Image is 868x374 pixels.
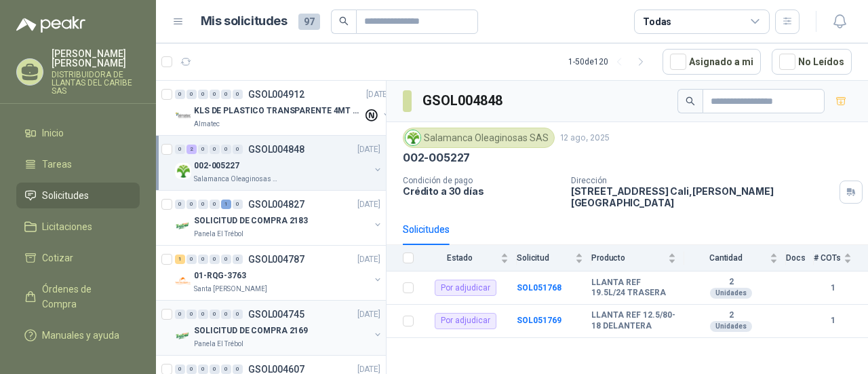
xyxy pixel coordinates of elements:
div: Unidades [710,288,752,299]
h1: Mis solicitudes [201,12,288,31]
span: Solicitudes [42,188,89,203]
span: Cantidad [684,253,767,263]
p: Dirección [571,176,834,185]
div: 0 [198,200,208,209]
img: Company Logo [406,130,420,145]
b: LLANTA REF 19.5L/24 TRASERA [591,278,676,299]
b: SOL051769 [517,316,561,325]
p: GSOL004848 [248,145,304,154]
div: 0 [210,310,220,319]
div: 0 [221,90,231,99]
div: Solicitudes [403,222,450,237]
p: [STREET_ADDRESS] Cali , [PERSON_NAME][GEOGRAPHIC_DATA] [571,185,834,208]
p: [DATE] [357,143,380,156]
div: 2 [186,145,197,154]
p: GSOL004827 [248,200,304,209]
th: # COTs [814,245,868,272]
img: Company Logo [175,273,191,289]
div: 1 - 50 de 120 [568,51,652,73]
div: 0 [233,90,243,99]
div: 0 [233,145,243,154]
p: 12 ago, 2025 [560,132,610,145]
p: Crédito a 30 días [403,185,560,197]
span: search [339,16,349,26]
img: Company Logo [175,108,191,124]
th: Solicitud [517,245,591,272]
div: 0 [175,145,185,154]
p: Panela El Trébol [194,229,243,240]
p: GSOL004912 [248,90,304,99]
th: Docs [786,245,814,272]
a: Solicitudes [16,183,140,208]
a: 0 2 0 0 0 0 GSOL004848[DATE] Company Logo002-005227Salamanca Oleaginosas SAS [175,141,383,185]
div: 0 [175,310,185,319]
a: Licitaciones [16,214,140,240]
span: Solicitud [517,253,572,263]
div: 0 [186,90,197,99]
b: 1 [814,282,852,295]
p: 01-RQG-3763 [194,269,246,282]
span: search [686,96,695,106]
p: [DATE] [357,198,380,211]
a: 0 0 0 0 1 0 GSOL004827[DATE] Company LogoSOLICITUD DE COMPRA 2183Panela El Trébol [175,196,383,240]
div: 0 [198,310,208,319]
a: Cotizar [16,245,140,271]
p: [DATE] [357,253,380,266]
b: LLANTA REF 12.5/80-18 DELANTERA [591,310,676,331]
th: Cantidad [684,245,786,272]
div: 0 [186,310,197,319]
a: Tareas [16,151,140,177]
p: Condición de pago [403,176,560,185]
div: 0 [210,145,220,154]
p: GSOL004787 [248,255,304,264]
div: 1 [221,200,231,209]
span: Manuales y ayuda [42,328,119,343]
div: 0 [198,255,208,264]
b: 2 [684,310,778,321]
div: 0 [186,364,197,374]
span: Inicio [42,126,64,141]
div: 0 [175,364,185,374]
th: Estado [422,245,517,272]
span: Órdenes de Compra [42,282,127,312]
b: 1 [814,314,852,327]
div: Todas [643,14,671,29]
p: [DATE] [357,308,380,321]
a: SOL051768 [517,283,561,293]
a: 1 0 0 0 0 0 GSOL004787[DATE] Company Logo01-RQG-3763Santa [PERSON_NAME] [175,251,383,295]
a: 0 0 0 0 0 0 GSOL004745[DATE] Company LogoSOLICITUD DE COMPRA 2169Panela El Trébol [175,306,383,350]
img: Company Logo [175,218,191,234]
button: Asignado a mi [663,49,761,75]
div: 0 [210,364,220,374]
a: 0 0 0 0 0 0 GSOL004912[DATE] Company LogoKLS DE PLASTICO TRANSPARENTE 4MT CAL 4 Y CINTA TRAAlmatec [175,86,392,130]
div: 0 [210,255,220,264]
div: 0 [221,364,231,374]
p: [DATE] [366,88,389,101]
p: SOLICITUD DE COMPRA 2169 [194,324,308,337]
p: SOLICITUD DE COMPRA 2183 [194,214,308,227]
p: 002-005227 [403,151,470,165]
a: Manuales y ayuda [16,322,140,348]
div: 0 [210,200,220,209]
span: Producto [591,253,665,263]
img: Logo peakr [16,16,85,33]
div: Por adjudicar [435,280,496,296]
span: Tareas [42,157,72,172]
div: Por adjudicar [435,313,496,329]
a: Inicio [16,120,140,146]
p: KLS DE PLASTICO TRANSPARENTE 4MT CAL 4 Y CINTA TRA [194,105,363,117]
div: Salamanca Oleaginosas SAS [403,128,555,148]
div: 0 [198,145,208,154]
div: 0 [186,255,197,264]
span: Licitaciones [42,219,92,234]
span: Estado [422,253,498,263]
img: Company Logo [175,163,191,179]
div: 0 [233,200,243,209]
span: # COTs [814,253,841,263]
span: 97 [298,14,320,30]
p: 002-005227 [194,160,239,172]
img: Company Logo [175,328,191,344]
div: 0 [221,145,231,154]
p: Salamanca Oleaginosas SAS [194,174,279,185]
div: 0 [221,310,231,319]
